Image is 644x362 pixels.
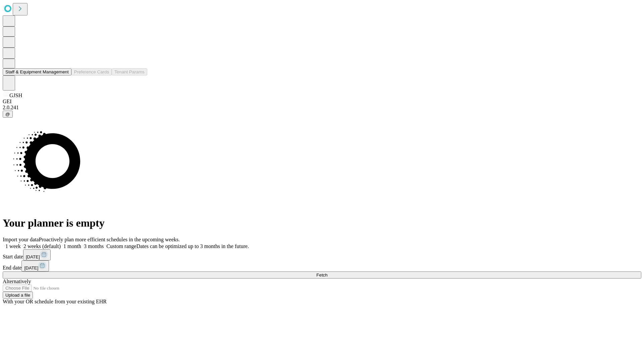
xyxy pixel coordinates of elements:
button: [DATE] [23,249,51,260]
span: Custom range [106,243,136,249]
button: Fetch [3,271,641,279]
span: Import your data [3,237,39,242]
button: [DATE] [21,260,49,271]
span: 2 weeks (default) [23,243,61,249]
span: Alternatively [3,279,31,284]
span: 1 month [63,243,81,249]
span: 3 months [84,243,104,249]
button: Preference Cards [71,68,112,75]
span: 1 week [5,243,21,249]
button: Staff & Equipment Management [3,68,71,75]
span: Dates can be optimized up to 3 months in the future. [137,243,249,249]
span: With your OR schedule from your existing EHR [3,299,107,304]
span: Proactively plan more efficient schedules in the upcoming weeks. [39,237,180,242]
span: GJSH [9,93,22,98]
span: [DATE] [24,265,38,270]
span: [DATE] [26,254,40,259]
div: GEI [3,99,641,105]
div: End date [3,260,641,271]
span: @ [5,112,10,117]
span: Fetch [316,273,327,278]
button: Upload a file [3,292,33,299]
div: Start date [3,249,641,260]
button: @ [3,111,13,118]
button: Tenant Params [112,68,147,75]
div: 2.0.241 [3,105,641,111]
h1: Your planner is empty [3,217,641,229]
